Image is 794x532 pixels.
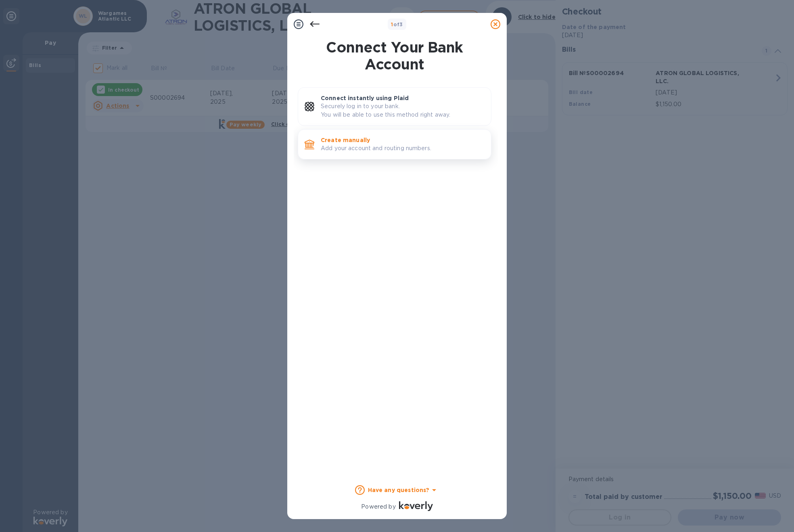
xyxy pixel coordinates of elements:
[321,136,485,144] p: Create manually
[321,102,485,119] p: Securely log in to your bank. You will be able to use this method right away.
[399,501,433,511] img: Logo
[321,94,485,102] p: Connect instantly using Plaid
[361,503,395,511] p: Powered by
[391,21,403,27] b: of 3
[295,39,495,73] h1: Connect Your Bank Account
[368,487,430,493] b: Have any questions?
[321,144,485,153] p: Add your account and routing numbers.
[391,21,393,27] span: 1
